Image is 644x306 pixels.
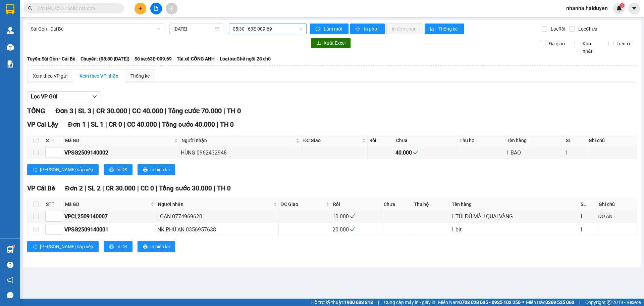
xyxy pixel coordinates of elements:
[138,241,175,252] button: printerIn biên lai
[316,41,321,46] span: download
[384,299,436,306] span: Cung cấp máy in - giấy in:
[33,244,37,250] span: sort-ascending
[522,301,524,304] span: ⚪️
[607,300,611,305] span: copyright
[55,107,73,115] span: Đơn 3
[157,212,277,221] div: LOAN 0774969620
[368,135,395,146] th: Rồi
[132,107,163,115] span: CC 40.000
[310,24,348,34] button: syncLàm mới
[459,300,521,305] strong: 0708 023 035 - 0935 103 250
[104,164,132,175] button: printerIn DS
[364,25,379,33] span: In phơi
[350,24,385,34] button: printerIn phơi
[80,55,129,62] span: Chuyến: (05:30 [DATE])
[154,6,158,11] span: file-add
[598,213,635,220] div: ĐỒ ĂN
[109,121,122,128] span: CR 0
[580,40,603,55] span: Kho nhận
[27,91,101,102] button: Lọc VP Gửi
[181,137,294,144] span: Người nhận
[64,225,155,234] div: VPSG2509140001
[430,27,436,32] span: bar-chart
[579,199,597,210] th: SL
[85,184,86,192] span: |
[116,166,127,173] span: In DS
[64,148,178,157] div: VPSG2509140002
[621,3,623,8] span: 1
[303,137,361,144] span: ĐC Giao
[546,40,568,47] span: Đã giao
[233,24,303,34] span: 05:30 - 63E-009.69
[350,227,355,232] span: check
[564,135,587,146] th: SL
[92,94,97,99] span: down
[580,212,596,221] div: 1
[116,243,127,250] span: In DS
[44,199,63,210] th: STT
[88,121,89,128] span: |
[65,137,173,144] span: Mã GD
[109,167,114,173] span: printer
[580,225,596,234] div: 1
[162,121,215,128] span: Tổng cước 40.000
[412,199,450,210] th: Thu hộ
[159,121,160,128] span: |
[378,299,379,306] span: |
[102,184,104,192] span: |
[614,40,634,47] span: Trên xe
[587,135,637,146] th: Ghi chú
[181,148,300,157] div: HÙNG 0962432948
[438,299,521,306] span: Miền Nam
[65,184,83,192] span: Đơn 2
[44,135,63,146] th: STT
[616,5,622,11] img: icon-new-feature
[165,107,166,115] span: |
[63,146,180,159] td: VPSG2509140002
[150,243,170,250] span: In biên lai
[143,244,148,250] span: printer
[27,164,99,175] button: sort-ascending[PERSON_NAME] sắp xếp
[33,167,37,173] span: sort-ascending
[6,4,14,14] img: logo-vxr
[27,107,45,115] span: TỔNG
[63,223,156,236] td: VPSG2509140001
[79,72,118,80] div: Xem theo VP nhận
[150,166,170,173] span: In biên lai
[214,184,215,192] span: |
[386,24,423,34] button: In đơn chọn
[505,135,564,146] th: Tên hàng
[177,55,215,62] span: Tài xế: CÔNG ANH
[37,5,116,12] input: Tìm tên, số ĐT hoặc mã đơn
[64,212,155,221] div: VPCL2509140007
[311,299,373,306] span: Hỗ trợ kỹ thuật:
[158,201,272,208] span: Người nhận
[545,300,574,305] strong: 0369 525 060
[7,44,14,51] img: warehouse-icon
[395,148,457,157] div: 40.000
[13,245,15,247] sup: 1
[27,121,58,128] span: VP Cai Lậy
[173,25,213,33] input: 14/09/2025
[7,292,13,298] span: message
[143,167,148,173] span: printer
[597,199,637,210] th: Ghi chú
[127,121,157,128] span: CC 40.000
[450,199,579,210] th: Tên hàng
[620,3,625,8] sup: 1
[130,72,150,80] div: Thống kê
[63,210,156,223] td: VPCL2509140007
[93,107,95,115] span: |
[332,212,381,221] div: 10.000
[7,60,14,68] img: solution-icon
[506,148,563,157] div: 1 BAO
[311,38,351,48] button: downloadXuất Excel
[324,39,345,47] span: Xuất Excel
[78,107,91,115] span: SL 3
[27,184,55,192] span: VP Cái Bè
[579,299,580,306] span: |
[451,212,578,221] div: 1 TÚI ĐỦ MÀU QUAI VÀNG
[438,25,459,33] span: Thống kê
[548,25,566,33] span: Lọc Rồi
[561,4,613,12] span: nhanha.haiduyen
